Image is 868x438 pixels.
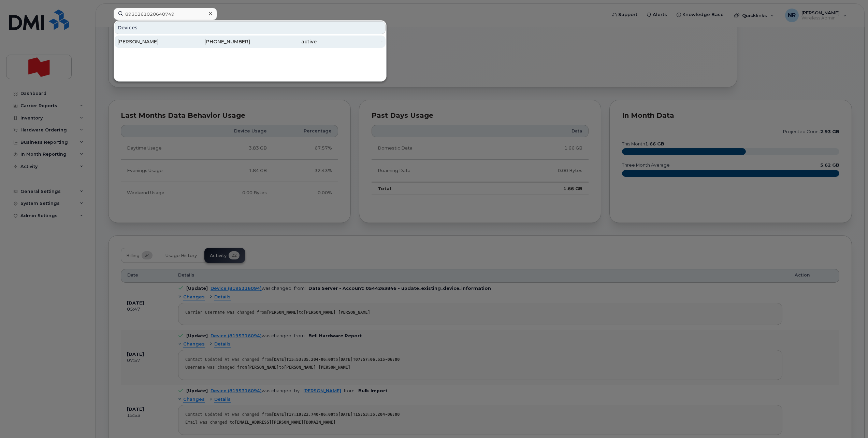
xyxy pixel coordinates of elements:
input: Find something... [114,8,217,20]
a: [PERSON_NAME][PHONE_NUMBER]active- [115,36,386,48]
div: [PERSON_NAME] [117,38,184,45]
div: [PHONE_NUMBER] [184,38,250,45]
div: Devices [115,21,386,34]
div: active [250,38,317,45]
div: - [317,38,383,45]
